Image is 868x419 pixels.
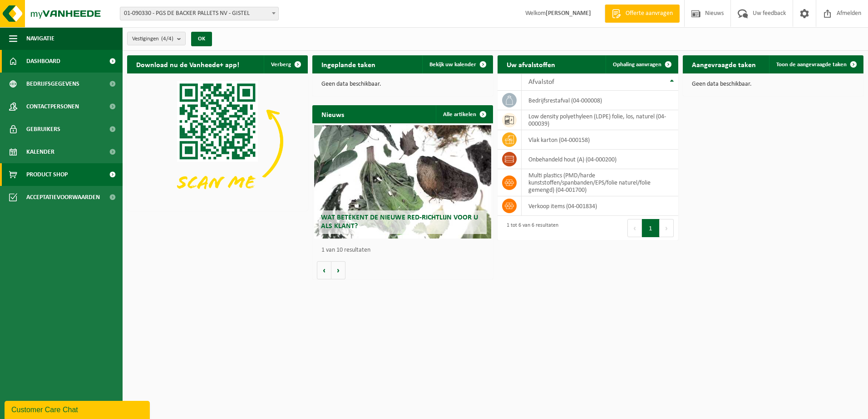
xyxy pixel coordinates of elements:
span: Bekijk uw kalender [429,62,476,68]
span: Acceptatievoorwaarden [26,186,100,209]
span: 01-090330 - PGS DE BACKER PALLETS NV - GISTEL [120,7,278,20]
button: Next [660,219,674,237]
iframe: chat widget [5,399,152,419]
span: Afvalstof [528,78,554,86]
td: verkoop items (04-001834) [522,196,678,216]
td: vlak karton (04-000158) [522,130,678,150]
img: Download de VHEPlus App [127,73,308,209]
span: Kalender [26,141,54,163]
button: Volgende [331,261,345,279]
button: Vorige [317,261,331,279]
h2: Aangevraagde taken [683,55,765,73]
a: Alle artikelen [436,105,492,123]
button: Previous [627,219,642,237]
span: Navigatie [26,27,54,50]
a: Offerte aanvragen [605,5,680,23]
h2: Nieuws [312,105,353,123]
td: onbehandeld hout (A) (04-000200) [522,150,678,169]
a: Ophaling aanvragen [606,55,677,73]
button: Verberg [264,55,307,73]
span: Offerte aanvragen [623,9,675,18]
button: OK [191,32,212,46]
h2: Download nu de Vanheede+ app! [127,55,248,73]
a: Bekijk uw kalender [422,55,492,73]
span: Wat betekent de nieuwe RED-richtlijn voor u als klant? [321,214,478,230]
a: Toon de aangevraagde taken [769,55,863,73]
p: Geen data beschikbaar. [692,81,854,88]
td: bedrijfsrestafval (04-000008) [522,91,678,110]
td: multi plastics (PMD/harde kunststoffen/spanbanden/EPS/folie naturel/folie gemengd) (04-001700) [522,169,678,196]
button: 1 [642,219,660,237]
span: Vestigingen [132,32,173,46]
span: Bedrijfsgegevens [26,73,79,95]
p: Geen data beschikbaar. [321,81,484,88]
div: 1 tot 6 van 6 resultaten [502,218,558,238]
span: Toon de aangevraagde taken [776,62,847,68]
p: 1 van 10 resultaten [321,247,488,253]
button: Vestigingen(4/4) [127,32,186,45]
span: Dashboard [26,50,60,73]
span: Product Shop [26,163,68,186]
h2: Uw afvalstoffen [498,55,564,73]
span: 01-090330 - PGS DE BACKER PALLETS NV - GISTEL [120,7,279,20]
a: Wat betekent de nieuwe RED-richtlijn voor u als klant? [314,125,491,239]
h2: Ingeplande taken [312,55,385,73]
span: Gebruikers [26,118,60,141]
span: Contactpersonen [26,95,79,118]
span: Ophaling aanvragen [613,62,661,68]
strong: [PERSON_NAME] [546,10,591,17]
td: low density polyethyleen (LDPE) folie, los, naturel (04-000039) [522,110,678,130]
span: Verberg [271,62,291,68]
count: (4/4) [161,36,173,42]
